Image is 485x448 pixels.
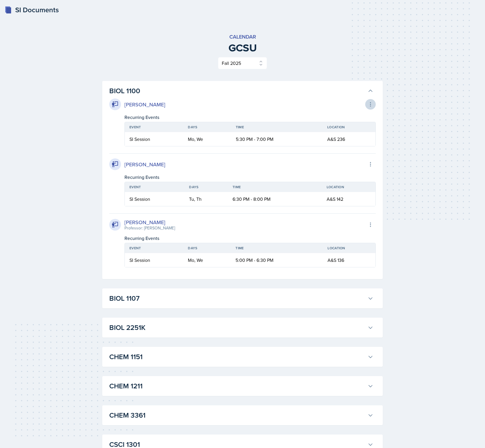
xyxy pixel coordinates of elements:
th: Event [125,122,183,132]
span: A&S 142 [327,196,343,202]
h3: CHEM 1211 [109,381,365,391]
th: Days [183,122,231,132]
div: Professor: [PERSON_NAME] [124,225,175,231]
span: A&S 136 [328,257,344,263]
span: A&S 236 [327,136,345,142]
div: SI Session [129,257,179,264]
th: Location [322,182,375,192]
div: Recurring Events [124,235,376,242]
div: SI Session [129,196,180,203]
span: Calendar [102,33,383,41]
div: [PERSON_NAME] [124,101,165,108]
h3: CHEM 3361 [109,410,365,421]
td: Mo, We [183,132,231,146]
h3: BIOL 1100 [109,86,365,96]
th: Time [231,243,323,253]
button: BIOL 2251K [108,321,375,334]
h3: CHEM 1151 [109,352,365,362]
th: Location [323,122,375,132]
div: SI Session [129,136,179,143]
th: Days [183,243,231,253]
th: Event [125,243,183,253]
h3: BIOL 2251K [109,322,365,333]
button: CHEM 3361 [108,409,375,422]
div: [PERSON_NAME] [124,160,165,168]
th: Event [125,182,184,192]
td: Mo, We [183,253,231,267]
th: Time [231,122,323,132]
td: 6:30 PM - 8:00 PM [228,192,322,206]
div: [PERSON_NAME] [124,218,175,226]
td: Tu, Th [184,192,228,206]
h3: BIOL 1107 [109,293,365,304]
button: CHEM 1151 [108,350,375,363]
th: Days [184,182,228,192]
div: Recurring Events [124,174,376,181]
th: Location [323,243,375,253]
div: Recurring Events [124,114,376,121]
button: BIOL 1100 [108,84,375,97]
span: GCSU [102,43,383,52]
button: BIOL 1107 [108,292,375,305]
th: Time [228,182,322,192]
a: SI Documents [5,5,59,15]
button: CHEM 1211 [108,380,375,392]
td: 5:00 PM - 6:30 PM [231,253,323,267]
td: 5:30 PM - 7:00 PM [231,132,323,146]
